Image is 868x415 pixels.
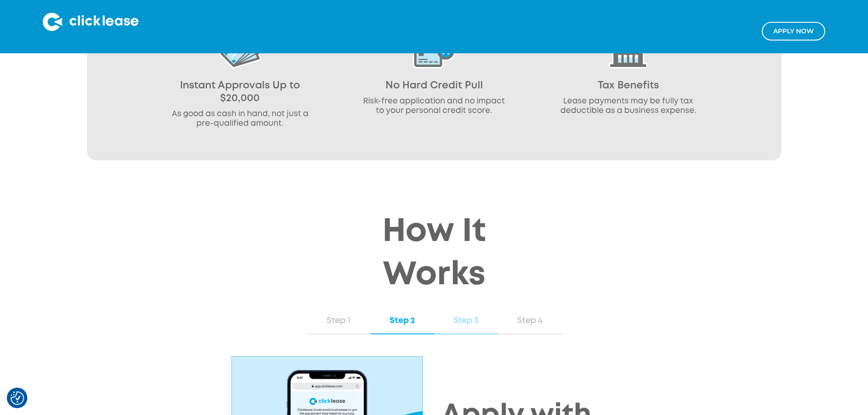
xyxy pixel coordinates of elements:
div: Step 2 [380,315,425,327]
img: Clicklease logo [43,13,139,31]
img: Revisit consent button [10,391,24,405]
a: Apply NOw [762,22,825,41]
div: Instant Approvals Up to $20,000 [166,79,314,105]
div: Tax Benefits [555,79,702,92]
button: Consent Preferences [10,391,24,405]
div: Step 3 [443,315,489,327]
p: Lease payments may be fully tax deductible as a business expense. [555,97,702,116]
p: As good as cash in hand, not just a pre-qualified amount. [166,109,314,128]
div: Step 4 [507,315,553,327]
h2: How It Works [343,210,525,297]
p: Risk-free application and no impact to your personal credit score. [360,97,508,116]
div: No Hard Credit Pull [360,79,508,92]
div: Step 1 [316,315,361,327]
